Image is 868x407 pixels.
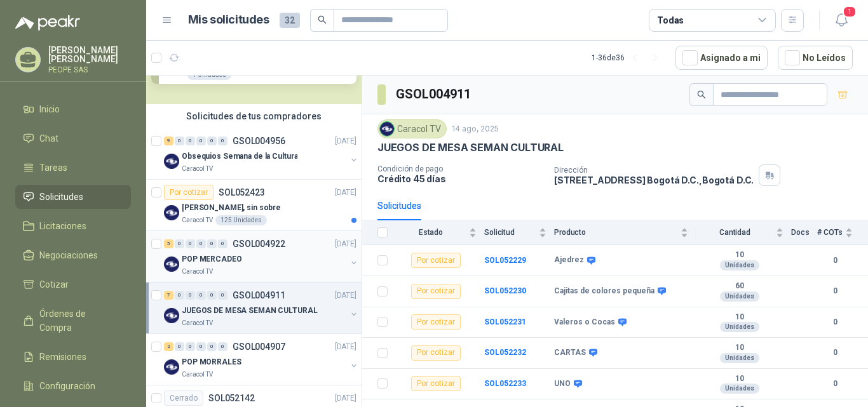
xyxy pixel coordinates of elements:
p: JUEGOS DE MESA SEMAN CULTURAL [377,141,564,154]
a: Cotizar [15,272,131,297]
p: [STREET_ADDRESS] Bogotá D.C. , Bogotá D.C. [554,175,754,185]
div: 1 - 36 de 36 [592,48,665,68]
div: 0 [207,137,217,145]
div: 0 [196,239,206,248]
span: Remisiones [39,350,86,364]
div: 0 [186,137,195,145]
a: 9 0 0 0 0 0 GSOL004956[DATE] Company LogoObsequios Semana de la CulturaCaracol TV [164,133,359,174]
div: 0 [196,291,206,300]
p: GSOL004922 [233,239,285,248]
div: 0 [207,239,217,248]
div: Por cotizar [164,185,214,200]
div: 0 [186,239,195,248]
b: 60 [696,281,783,291]
a: Solicitudes [15,185,131,209]
span: 1 [843,6,857,18]
span: Estado [395,228,466,237]
div: 0 [207,291,217,300]
a: Licitaciones [15,214,131,238]
a: Configuración [15,374,131,398]
a: Tareas [15,156,131,180]
b: 10 [696,312,783,323]
a: SOL052231 [484,317,526,326]
div: 0 [207,342,217,351]
p: GSOL004907 [233,342,285,351]
a: Chat [15,126,131,150]
div: 0 [175,239,184,248]
a: SOL052233 [484,379,526,388]
b: 0 [817,378,853,390]
b: 10 [696,250,783,260]
p: GSOL004956 [233,137,285,145]
div: 9 [164,137,173,145]
th: Docs [791,220,817,245]
p: Caracol TV [182,267,213,277]
span: search [697,90,706,99]
p: Caracol TV [182,215,213,225]
span: Configuración [39,379,95,393]
div: 0 [186,342,195,351]
div: Unidades [720,353,759,363]
div: Unidades [720,384,759,394]
b: Valeros o Cocas [554,317,615,328]
a: Órdenes de Compra [15,302,131,340]
b: 0 [817,316,853,328]
span: Negociaciones [39,248,98,262]
b: 0 [817,347,853,359]
span: Producto [554,228,678,237]
th: Cantidad [696,220,791,245]
p: PEOPE SAS [48,66,131,74]
a: 2 0 0 0 0 0 GSOL004907[DATE] Company LogoPOP MORRALESCaracol TV [164,339,359,380]
p: 14 ago, 2025 [452,123,499,135]
button: 1 [830,9,853,32]
span: Inicio [39,102,60,116]
b: SOL052230 [484,286,526,295]
b: CARTAS [554,348,586,358]
div: 0 [175,291,184,300]
p: Caracol TV [182,318,213,328]
div: 0 [218,342,227,351]
h1: Mis solicitudes [188,11,269,29]
p: [DATE] [335,290,356,302]
p: Caracol TV [182,370,213,380]
span: # COTs [817,228,843,237]
a: SOL052229 [484,256,526,265]
div: 0 [218,137,227,145]
div: Por cotizar [411,376,461,391]
a: SOL052232 [484,348,526,357]
div: Unidades [720,291,759,302]
img: Company Logo [164,257,179,272]
h3: GSOL004911 [396,84,473,104]
div: 0 [196,137,206,145]
div: Cerrado [164,390,203,406]
div: 0 [186,291,195,300]
div: Por cotizar [411,314,461,330]
img: Company Logo [164,154,179,169]
div: 0 [175,137,184,145]
th: # COTs [817,220,868,245]
div: 125 Unidades [215,215,267,225]
span: Solicitudes [39,190,83,204]
p: POP MERCADEO [182,253,242,265]
p: JUEGOS DE MESA SEMAN CULTURAL [182,305,318,317]
img: Company Logo [164,359,179,375]
div: Unidades [720,260,759,270]
p: [DATE] [335,135,356,147]
th: Solicitud [484,220,554,245]
p: SOL052423 [219,188,265,197]
b: 0 [817,255,853,267]
div: 0 [218,291,227,300]
div: 0 [175,342,184,351]
div: 5 [164,239,173,248]
div: Caracol TV [377,119,447,138]
p: [PERSON_NAME] [PERSON_NAME] [48,46,131,63]
a: 5 0 0 0 0 0 GSOL004922[DATE] Company LogoPOP MERCADEOCaracol TV [164,236,359,277]
b: Ajedrez [554,255,584,265]
p: POP MORRALES [182,356,241,368]
b: Cajitas de colores pequeña [554,286,654,297]
a: Por cotizarSOL052423[DATE] Company Logo[PERSON_NAME], sin sobreCaracol TV125 Unidades [146,180,362,231]
img: Company Logo [164,308,179,323]
b: 10 [696,374,783,384]
p: [PERSON_NAME], sin sobre [182,202,281,214]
